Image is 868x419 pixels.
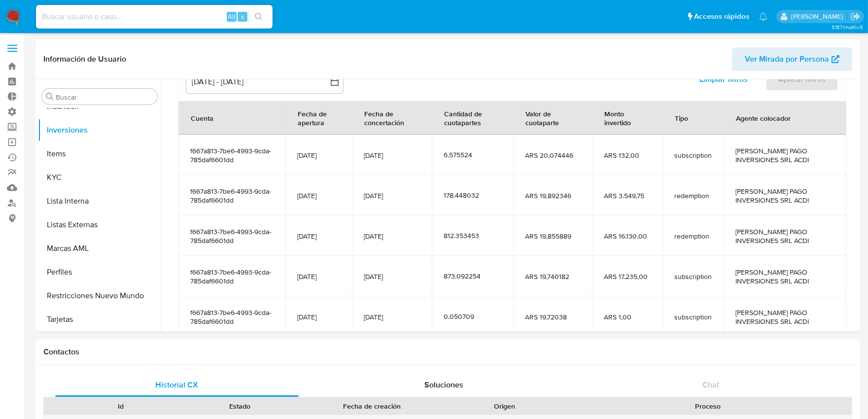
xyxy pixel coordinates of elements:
[68,401,174,411] div: Id
[745,47,829,71] span: Ver Mirada por Persona
[791,12,847,21] p: sandra.chabay@mercadolibre.com
[46,93,54,101] button: Buscar
[38,237,161,260] button: Marcas AML
[43,347,852,357] h1: Contactos
[850,11,861,22] a: Salir
[694,11,749,22] span: Accesos rápidos
[732,47,852,71] button: Ver Mirada por Persona
[228,12,236,21] span: Alt
[702,379,719,390] span: Chat
[155,379,198,390] span: Historial CX
[248,10,269,24] button: search-icon
[38,260,161,284] button: Perfiles
[38,189,161,213] button: Lista Interna
[38,142,161,166] button: Items
[424,379,463,390] span: Soluciones
[571,401,845,411] div: Proceso
[38,166,161,189] button: KYC
[56,93,153,102] input: Buscar
[759,12,767,21] a: Notificaciones
[38,284,161,308] button: Restricciones Nuevo Mundo
[306,401,438,411] div: Fecha de creación
[38,213,161,237] button: Listas Externas
[38,308,161,331] button: Tarjetas
[38,118,161,142] button: Inversiones
[36,10,273,23] input: Buscar usuario o caso...
[241,12,244,21] span: s
[43,54,126,64] h1: Información de Usuario
[451,401,557,411] div: Origen
[187,401,293,411] div: Estado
